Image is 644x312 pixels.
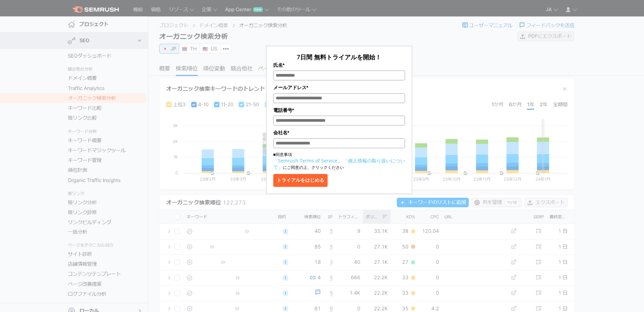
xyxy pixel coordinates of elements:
[297,53,381,61] span: 7日間 無料トライアルを開始！
[273,174,328,187] button: トライアルをはじめる
[273,157,405,170] a: 「個人情報の取り扱いについて」
[273,157,342,164] a: 「Semrush Terms of Service」
[273,152,405,171] p: ■同意事項 にご同意の上、クリックください
[273,106,405,114] label: 電話番号*
[273,84,405,91] label: メールアドレス*
[584,286,637,305] iframe: Help widget launcher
